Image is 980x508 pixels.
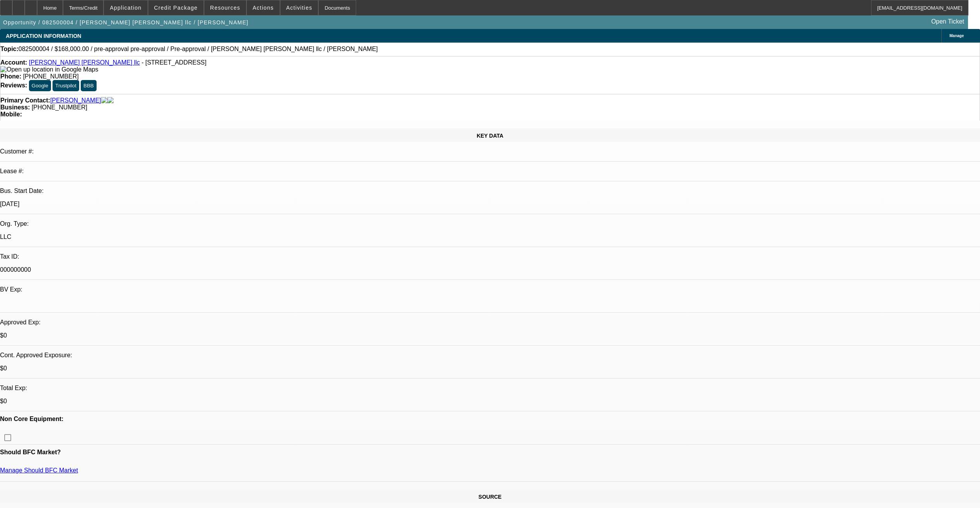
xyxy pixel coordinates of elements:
[0,59,27,66] strong: Account:
[286,5,313,11] span: Activities
[949,34,964,38] span: Manage
[107,97,114,104] img: linkedin-icon.png
[0,46,19,53] strong: Topic:
[6,33,81,39] span: APPLICATION INFORMATION
[0,66,98,73] img: Open up location in Google Maps
[0,82,27,89] strong: Reviews:
[29,80,51,91] button: Google
[32,104,87,111] span: [PHONE_NUMBER]
[0,104,30,111] strong: Business:
[110,5,141,11] span: Application
[148,0,204,15] button: Credit Package
[280,0,318,15] button: Activities
[477,133,503,139] span: KEY DATA
[29,59,140,66] a: [PERSON_NAME] [PERSON_NAME] llc
[210,5,240,11] span: Resources
[53,80,79,91] button: Trustpilot
[19,46,378,53] span: 082500004 / $168,000.00 / pre-approval pre-approval / Pre-approval / [PERSON_NAME] [PERSON_NAME] ...
[154,5,198,11] span: Credit Package
[928,15,967,28] a: Open Ticket
[81,80,97,91] button: BBB
[0,97,50,104] strong: Primary Contact:
[204,0,246,15] button: Resources
[104,0,147,15] button: Application
[479,494,502,500] span: SOURCE
[0,66,98,73] a: View Google Maps
[101,97,107,104] img: facebook-icon.png
[3,19,248,26] span: Opportunity / 082500004 / [PERSON_NAME] [PERSON_NAME] llc / [PERSON_NAME]
[0,73,21,80] strong: Phone:
[0,111,22,118] strong: Mobile:
[247,0,280,15] button: Actions
[253,5,274,11] span: Actions
[141,59,206,66] span: - [STREET_ADDRESS]
[50,97,101,104] a: [PERSON_NAME]
[23,73,79,80] span: [PHONE_NUMBER]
